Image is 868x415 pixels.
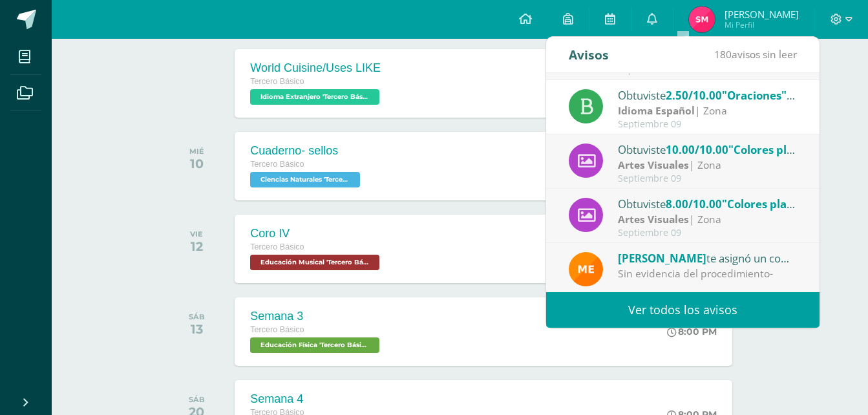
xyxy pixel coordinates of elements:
span: [PERSON_NAME] [618,251,706,266]
div: | Zona [618,103,798,118]
span: avisos sin leer [714,47,797,61]
strong: Artes Visuales [618,212,689,226]
img: bd5c7d90de01a998aac2bc4ae78bdcd9.png [569,252,603,286]
div: 8:00 PM [667,326,717,337]
div: Sin evidencia del procedimiento- [618,266,798,281]
div: Septiembre 09 [618,228,798,239]
span: Tercero Básico [250,242,304,251]
span: Tercero Básico [250,160,304,169]
span: Educación Física 'Tercero Básico A' [250,337,379,353]
span: 8.00/10.00 [666,197,722,211]
span: [PERSON_NAME] [725,8,799,21]
span: Idioma Extranjero 'Tercero Básico A' [250,89,379,105]
div: 12 [190,239,203,254]
span: 2.50/10.00 [666,88,722,103]
a: Ver todos los avisos [546,292,820,328]
div: Semana 3 [250,310,383,323]
div: Septiembre 09 [618,173,798,184]
div: SÁB [189,395,205,404]
img: 07e34a97935cb444207a82b8f49d728a.png [689,6,715,32]
span: 180 [714,47,732,61]
div: Cuaderno- sellos [250,144,363,158]
div: Coro IV [250,227,383,240]
div: 13 [189,321,205,337]
span: Tercero Básico [250,77,304,86]
span: "Oraciones" [722,88,795,103]
div: Septiembre 09 [618,65,798,76]
div: Septiembre 09 [618,119,798,130]
span: Mi Perfil [725,19,799,30]
div: MIÉ [189,147,204,156]
strong: Idioma Español [618,103,695,118]
div: | Zona [618,158,798,173]
div: te asignó un comentario en 'Boceto' para 'Artes Visuales' [618,250,798,266]
span: Ciencias Naturales 'Tercero Básico A' [250,172,360,187]
span: "Colores planos" [728,142,817,157]
span: Tercero Básico [250,325,304,334]
strong: Artes Visuales [618,158,689,172]
span: "Colores planos" [722,197,810,211]
div: 10 [189,156,204,171]
span: Educación Musical 'Tercero Básico A' [250,255,379,270]
span: 10.00/10.00 [666,142,728,157]
div: Obtuviste en [618,195,798,212]
div: VIE [190,229,203,239]
div: Semana 4 [250,392,383,406]
div: SÁB [189,312,205,321]
div: Obtuviste en [618,141,798,158]
div: Avisos [569,37,609,72]
div: | Zona [618,212,798,227]
div: World Cuisine/Uses LIKE [250,61,383,75]
div: Obtuviste en [618,87,798,103]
